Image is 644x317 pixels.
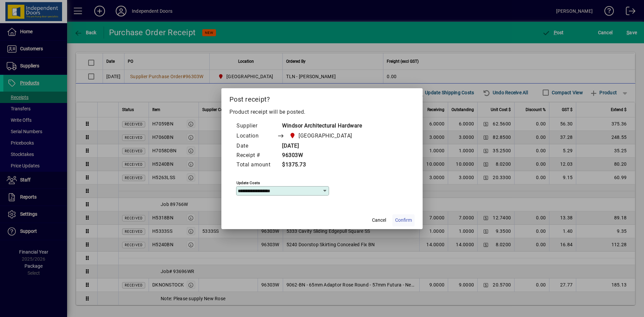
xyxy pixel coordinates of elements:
td: 96303W [277,151,365,160]
td: Receipt # [236,151,277,160]
h2: Post receipt? [221,88,423,108]
span: Christchurch [287,131,355,141]
button: Cancel [368,214,390,226]
td: [DATE] [277,142,365,151]
td: Total amount [236,160,277,170]
span: [GEOGRAPHIC_DATA] [299,132,352,140]
p: Product receipt will be posted. [229,108,415,116]
td: Supplier [236,121,277,131]
td: Date [236,142,277,151]
td: Location [236,131,277,142]
td: $1375.73 [277,160,365,170]
mat-label: Update costs [236,180,260,185]
span: Cancel [372,217,386,224]
td: Windsor Architectural Hardware [277,121,365,131]
span: Confirm [395,217,412,224]
button: Confirm [392,214,415,226]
